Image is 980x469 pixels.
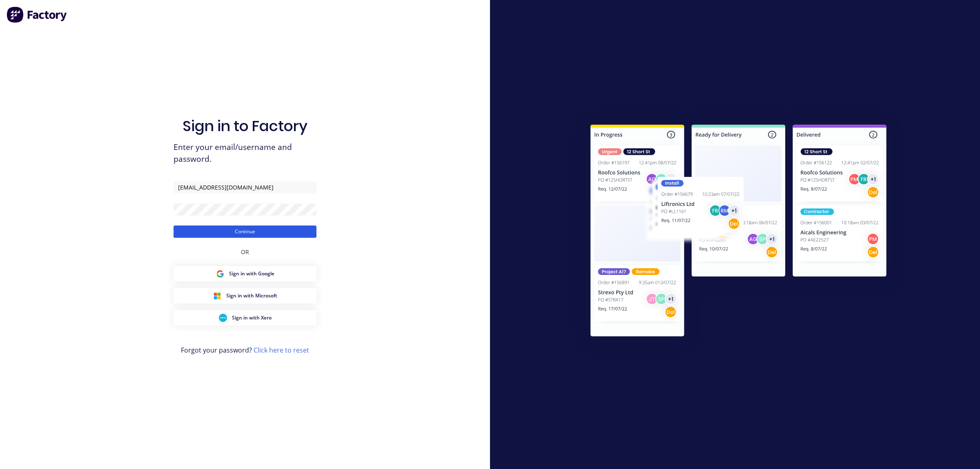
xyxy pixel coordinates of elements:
[174,141,316,165] span: Enter your email/username and password.
[174,266,316,281] button: Google Sign inSign in with Google
[174,226,316,238] button: Continue
[183,117,307,135] h1: Sign in to Factory
[219,314,227,322] img: Xero Sign in
[229,270,274,277] span: Sign in with Google
[213,292,221,300] img: Microsoft Sign in
[174,310,316,326] button: Xero Sign inSign in with Xero
[174,181,316,194] input: Email/Username
[226,292,277,299] span: Sign in with Microsoft
[254,346,309,355] a: Click here to reset
[572,108,904,356] img: Sign in
[181,345,309,355] span: Forgot your password?
[232,314,272,322] span: Sign in with Xero
[216,270,224,278] img: Google Sign in
[7,7,68,23] img: Factory
[241,238,249,266] div: OR
[174,288,316,304] button: Microsoft Sign inSign in with Microsoft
